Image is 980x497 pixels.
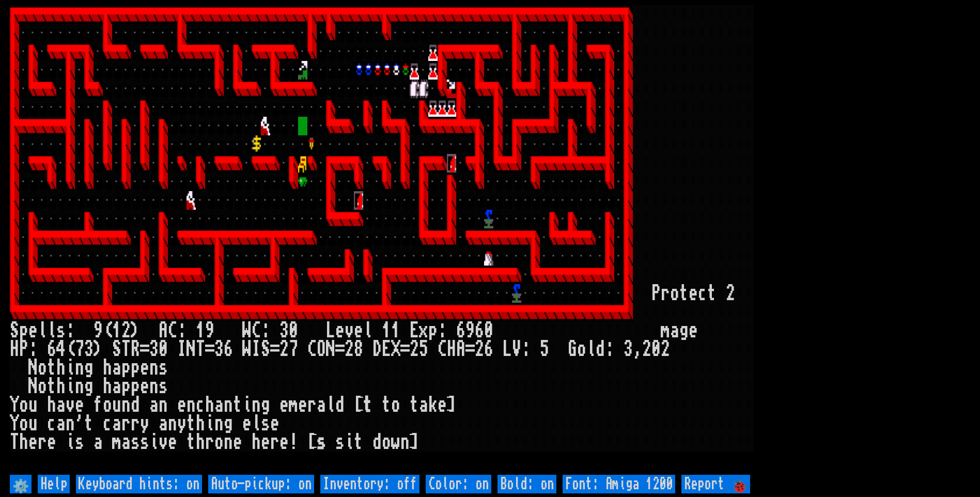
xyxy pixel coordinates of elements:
div: t [186,433,196,452]
div: ( [66,340,75,359]
div: a [112,359,121,377]
div: S [10,321,19,340]
div: ' [75,414,84,433]
div: m [661,321,670,340]
div: L [326,321,335,340]
div: l [326,396,335,414]
div: n [224,433,233,452]
div: 2 [410,340,419,359]
div: n [121,396,131,414]
div: o [214,433,224,452]
div: 1 [196,321,205,340]
div: D [372,340,382,359]
div: : [438,321,447,340]
div: T [196,340,205,359]
div: a [149,396,159,414]
div: e [140,359,149,377]
div: o [670,284,679,303]
div: E [382,340,391,359]
div: ) [94,340,103,359]
div: s [159,359,168,377]
div: f [94,396,103,414]
div: i [66,433,75,452]
div: e [438,396,447,414]
div: e [270,414,279,433]
div: d [596,340,605,359]
div: n [168,414,177,433]
div: 0 [159,340,168,359]
div: e [689,284,698,303]
div: t [363,396,372,414]
div: : [261,321,270,340]
div: O [317,340,326,359]
div: u [28,396,38,414]
div: r [38,433,47,452]
div: , [633,340,642,359]
div: s [56,321,66,340]
div: 0 [484,321,493,340]
div: ) [131,321,140,340]
div: n [186,396,196,414]
div: a [112,414,121,433]
div: e [233,433,242,452]
div: h [56,377,66,396]
div: C [438,340,447,359]
div: a [121,433,131,452]
div: y [177,414,186,433]
div: n [159,396,168,414]
div: m [289,396,298,414]
div: v [159,433,168,452]
div: l [252,414,261,433]
div: [ [354,396,363,414]
div: C [307,340,317,359]
div: u [28,414,38,433]
div: p [121,377,131,396]
div: i [66,377,75,396]
div: S [261,340,270,359]
div: p [428,321,438,340]
div: 6 [475,321,484,340]
div: h [103,359,112,377]
div: p [131,377,140,396]
div: : [177,321,186,340]
div: A [159,321,168,340]
input: Report 🐞 [681,475,750,493]
div: P [19,340,28,359]
div: e [168,433,177,452]
div: 2 [475,340,484,359]
input: Inventory: off [320,475,419,493]
div: V [512,340,521,359]
div: 6 [224,340,233,359]
div: n [400,433,410,452]
div: v [66,396,75,414]
div: g [84,359,94,377]
div: o [38,377,47,396]
div: e [261,433,270,452]
div: S [112,340,121,359]
div: T [121,340,131,359]
div: n [214,414,224,433]
div: e [140,377,149,396]
div: w [391,433,400,452]
div: 3 [214,340,224,359]
div: l [363,321,372,340]
div: t [84,414,94,433]
div: e [47,433,56,452]
div: 3 [84,340,94,359]
input: Keyboard hints: on [76,475,202,493]
div: h [56,359,66,377]
div: c [196,396,205,414]
div: y [140,414,149,433]
div: G [568,340,577,359]
div: X [391,340,400,359]
div: ] [447,396,456,414]
div: o [577,340,586,359]
div: o [38,359,47,377]
div: ! [289,433,298,452]
div: n [149,359,159,377]
div: 2 [726,284,735,303]
div: h [205,396,214,414]
div: t [410,396,419,414]
div: 1 [112,321,121,340]
div: o [391,396,400,414]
